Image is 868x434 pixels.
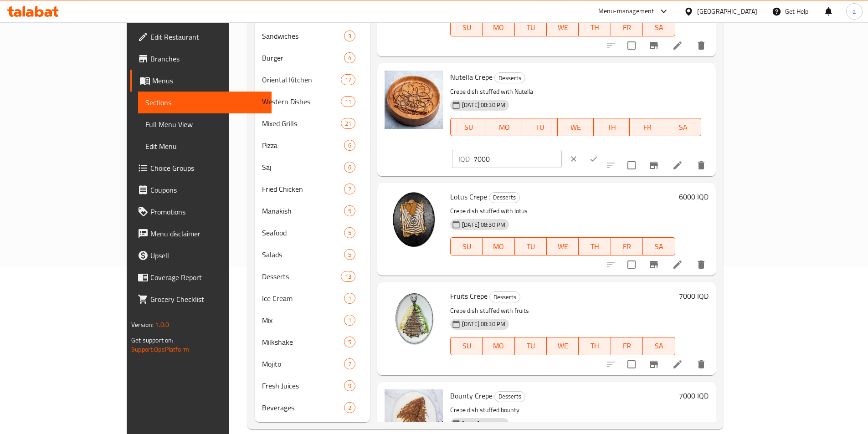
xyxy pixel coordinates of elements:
span: WE [550,339,575,352]
button: TU [522,118,558,136]
h6: 6000 IQD [679,190,709,203]
div: items [341,96,355,107]
button: TU [515,337,547,355]
span: Menus [152,75,264,86]
p: Crepe dish stuffed with fruits [450,305,675,317]
span: 5 [344,338,355,347]
span: Version: [131,319,154,331]
div: Desserts [489,192,520,203]
p: Crepe dish stuffed bounty [450,404,675,416]
a: Sections [138,92,272,113]
a: Coupons [130,179,272,201]
a: Menu disclaimer [130,223,272,245]
div: Burger4 [255,47,370,69]
span: TH [582,240,607,253]
div: Desserts [494,391,525,402]
img: Nutella Crepe [385,71,443,129]
span: SA [647,21,671,34]
div: Mixed Grills21 [255,112,370,134]
span: FR [615,21,639,34]
button: SA [643,337,675,355]
span: 2 [344,403,355,412]
span: TH [582,339,607,352]
div: Mix1 [255,309,370,331]
span: Get support on: [131,334,173,346]
span: a [853,6,856,16]
span: Branches [150,53,264,64]
span: Fresh Juices [262,380,344,391]
span: 5 [344,250,355,259]
span: [DATE] 08:30 PM [458,320,509,328]
span: WE [561,121,590,134]
button: MO [483,18,514,36]
div: Sandwiches3 [255,25,370,47]
span: Desserts [489,192,519,203]
span: Salads [262,249,344,260]
span: Coverage Report [150,272,264,283]
span: TU [519,240,543,253]
span: 1.0.0 [155,319,169,331]
h6: 7000 IQD [679,290,709,302]
span: Select to update [622,36,641,55]
div: Salads5 [255,244,370,266]
span: Select to update [622,156,641,175]
span: [DATE] 08:30 PM [458,220,509,229]
span: Mixed Grills [262,118,341,129]
span: 7 [344,360,355,368]
span: Seafood [262,227,344,238]
span: Beverages [262,402,344,413]
button: ok [584,149,604,169]
span: TU [526,121,555,134]
div: Oriental Kitchen17 [255,69,370,91]
button: WE [558,118,594,136]
span: Select to update [622,355,641,374]
span: FR [615,339,639,352]
img: Lotus Crepe [385,190,443,249]
button: FR [630,118,666,136]
div: items [344,337,355,347]
button: WE [547,18,579,36]
button: TH [594,118,630,136]
h6: 7000 IQD [679,389,709,402]
span: Western Dishes [262,96,341,107]
span: Desserts [490,292,520,302]
button: TH [579,18,611,36]
button: SU [450,18,483,36]
span: Oriental Kitchen [262,74,341,85]
div: Mojito7 [255,353,370,375]
button: SA [643,18,675,36]
span: Mix [262,315,344,326]
span: Desserts [262,271,341,282]
span: MO [486,240,511,253]
span: 1 [344,294,355,303]
div: items [344,315,355,326]
span: SU [454,121,483,134]
div: Fresh Juices9 [255,375,370,397]
a: Edit menu item [672,40,683,51]
span: Lotus Crepe [450,190,487,204]
button: Branch-specific-item [643,35,665,56]
span: 6 [344,141,355,150]
p: Crepe dish stuffed with Nutella [450,86,701,97]
button: Branch-specific-item [643,254,665,276]
span: Nutella Crepe [450,70,493,84]
span: TH [597,121,626,134]
a: Promotions [130,201,272,223]
img: Fruits Crepe [385,290,443,348]
div: items [344,249,355,260]
div: Ice Cream1 [255,287,370,309]
a: Upsell [130,245,272,266]
span: Mojito [262,358,344,369]
span: Sections [145,97,264,108]
div: Pizza6 [255,134,370,156]
div: [GEOGRAPHIC_DATA] [697,6,757,16]
span: SU [454,240,479,253]
a: Edit Restaurant [130,26,272,48]
span: 1 [344,316,355,325]
span: [DATE] 08:30 PM [458,101,509,109]
button: clear [564,149,584,169]
span: 11 [341,97,355,106]
span: Edit Menu [145,141,264,152]
button: delete [690,353,712,375]
button: SA [643,237,675,255]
